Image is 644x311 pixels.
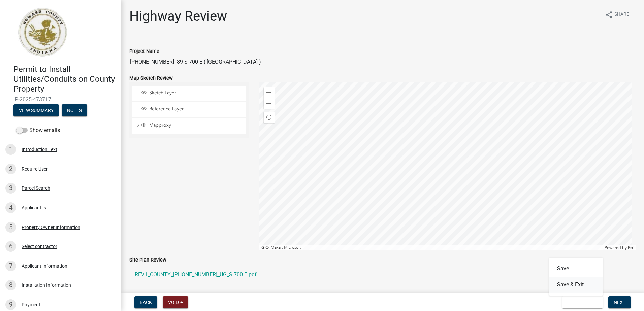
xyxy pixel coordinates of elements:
[148,122,243,128] span: Mapproxy
[13,108,59,114] wm-modal-confirm: Summary
[13,7,71,58] img: Howard County, Indiana
[549,258,603,296] div: Save & Exit
[5,183,16,194] div: 3
[132,118,246,134] li: Mapproxy
[22,302,40,307] div: Payment
[608,296,631,308] button: Next
[264,98,275,109] div: Zoom out
[603,245,636,250] div: Powered by
[568,300,593,305] span: Save & Exit
[22,225,80,230] div: Property Owner Information
[163,296,188,308] button: Void
[140,106,243,113] div: Reference Layer
[549,261,603,277] button: Save
[259,245,603,250] div: IGIO, Maxar, Microsoft
[132,86,246,101] li: Sketch Layer
[5,202,16,213] div: 4
[62,104,87,116] button: Notes
[132,84,246,136] ul: Layer List
[140,122,243,129] div: Mapproxy
[5,280,16,290] div: 8
[129,49,159,54] label: Project Name
[22,205,46,210] div: Applicant Is
[5,164,16,174] div: 2
[22,147,57,152] div: Introduction Text
[5,299,16,310] div: 9
[148,90,243,96] span: Sketch Layer
[605,11,613,19] i: share
[5,222,16,233] div: 5
[140,300,152,305] span: Back
[16,126,60,134] label: Show emails
[264,87,275,98] div: Zoom in
[140,90,243,97] div: Sketch Layer
[129,267,636,283] a: REV1_COUNTY_[PHONE_NUMBER]_UG_S 700 E.pdf
[614,300,625,305] span: Next
[562,296,603,308] button: Save & Exit
[628,245,634,250] a: Esri
[22,283,71,287] div: Installation Information
[148,106,243,112] span: Reference Layer
[22,167,48,171] div: Require User
[135,122,140,129] span: Expand
[13,96,108,103] span: IP-2025-473717
[22,186,50,191] div: Parcel Search
[134,296,157,308] button: Back
[13,65,116,94] h4: Permit to Install Utilities/Conduits on County Property
[614,11,629,19] span: Share
[129,8,227,24] h1: Highway Review
[264,112,275,123] div: Find my location
[600,8,635,21] button: shareShare
[22,244,57,249] div: Select contractor
[62,108,87,114] wm-modal-confirm: Notes
[549,277,603,293] button: Save & Exit
[5,241,16,252] div: 6
[129,258,166,263] label: Site Plan Review
[13,104,59,116] button: View Summary
[132,102,246,117] li: Reference Layer
[22,264,67,268] div: Applicant Information
[5,261,16,271] div: 7
[129,76,173,81] label: Map Sketch Review
[5,144,16,155] div: 1
[168,300,179,305] span: Void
